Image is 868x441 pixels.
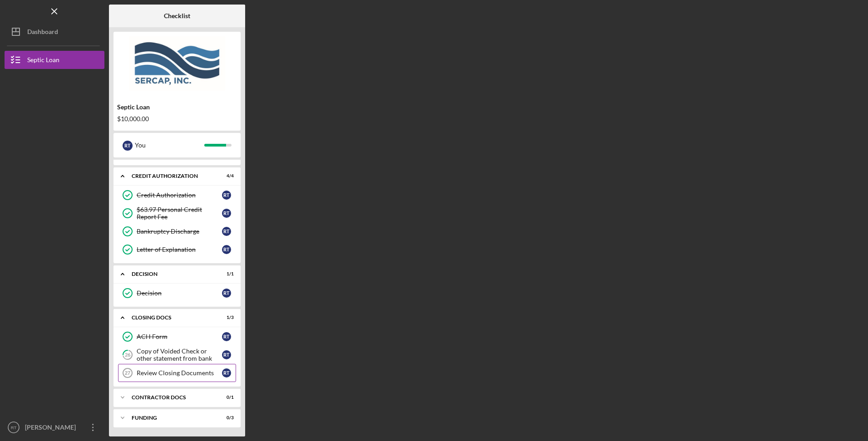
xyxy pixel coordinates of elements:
[132,415,211,421] div: Funding
[222,350,231,359] div: R T
[137,191,222,199] div: Credit Authorization
[222,332,231,341] div: R T
[137,348,222,362] div: Copy of Voided Check or other statement from bank
[118,240,236,259] a: Letter of ExplanationRT
[118,204,236,222] a: $63.97 Personal Credit Report FeeRT
[137,369,222,377] div: Review Closing Documents
[132,271,211,277] div: Decision
[27,51,59,71] div: Septic Loan
[137,333,222,340] div: ACH Form
[118,142,236,161] a: Documentation CollectionRT
[118,346,236,364] a: 26Copy of Voided Check or other statement from bankRT
[27,23,58,43] div: Dashboard
[117,103,237,111] div: Septic Loan
[118,284,236,302] a: DecisionRT
[137,206,222,220] div: $63.97 Personal Credit Report Fee
[132,173,211,179] div: CREDIT AUTHORIZATION
[23,418,82,439] div: [PERSON_NAME]
[222,289,231,298] div: R T
[118,364,236,382] a: 27Review Closing DocumentsRT
[5,23,104,41] button: Dashboard
[5,418,104,436] button: RT[PERSON_NAME]
[125,370,130,376] tspan: 27
[222,209,231,218] div: R T
[132,395,211,400] div: Contractor Docs
[217,415,234,421] div: 0 / 3
[164,12,190,20] b: Checklist
[113,36,241,91] img: Product logo
[118,222,236,240] a: Bankruptcy DischargeRT
[222,227,231,236] div: R T
[217,315,234,320] div: 1 / 3
[132,315,211,320] div: CLOSING DOCS
[222,245,231,254] div: R T
[222,368,231,377] div: R T
[123,141,133,151] div: R T
[117,115,237,122] div: $10,000.00
[217,395,234,400] div: 0 / 1
[118,186,236,204] a: Credit AuthorizationRT
[222,191,231,200] div: R T
[217,271,234,277] div: 1 / 1
[217,173,234,179] div: 4 / 4
[137,289,222,297] div: Decision
[137,246,222,253] div: Letter of Explanation
[125,352,131,358] tspan: 26
[118,328,236,346] a: ACH FormRT
[5,51,104,69] button: Septic Loan
[11,425,17,430] text: RT
[135,137,204,153] div: You
[137,228,222,235] div: Bankruptcy Discharge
